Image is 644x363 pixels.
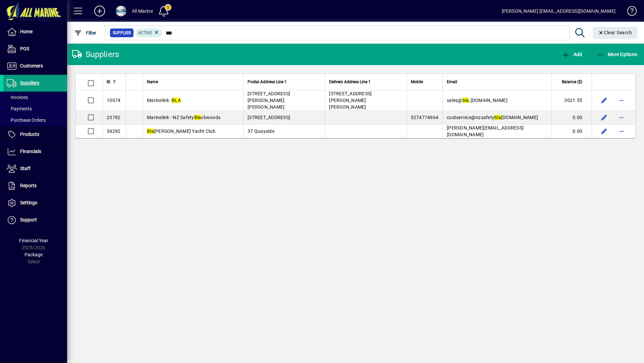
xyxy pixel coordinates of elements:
a: Invoices [3,92,67,103]
span: Financial Year [19,238,48,243]
button: Clear [593,27,638,39]
span: [PERSON_NAME] Yacht Club [147,128,215,134]
span: Financials [20,149,41,154]
span: POS [20,46,29,51]
button: Add [560,48,584,60]
span: Mobile [411,78,423,86]
span: Marinelink - [147,98,181,103]
div: Balance ($) [556,78,588,86]
td: 0.00 [551,111,592,124]
span: 10074 [107,98,120,103]
span: sales@ .[DOMAIN_NAME] [447,98,507,103]
a: Reports [3,177,67,194]
a: POS [3,41,67,57]
button: More Options [595,48,639,60]
span: Support [20,217,37,222]
em: Bla [194,115,201,120]
span: Settings [20,200,37,205]
mat-chip: Activation Status: Active [136,29,162,37]
span: Staff [20,166,31,171]
button: Add [89,5,110,17]
button: More options [616,126,627,137]
span: Payments [7,106,32,111]
a: Payments [3,103,67,114]
span: Suppliers [20,80,39,86]
span: [STREET_ADDRESS] [248,115,290,120]
span: [PERSON_NAME][EMAIL_ADDRESS][DOMAIN_NAME] [447,125,524,137]
span: Package [24,252,43,257]
a: Staff [3,160,67,177]
em: Bla [147,128,154,134]
td: 3021.55 [551,90,592,111]
span: Products [20,132,39,137]
span: [STREET_ADDRESS][PERSON_NAME][PERSON_NAME] [329,91,372,110]
a: Settings [3,195,67,211]
span: 37 Quayside [248,128,274,134]
span: Delivery Address Line 1 [329,78,371,86]
span: Purchase Orders [7,117,46,123]
a: Customers [3,58,67,74]
span: 34292 [107,128,120,134]
div: Name [147,78,239,86]
button: Edit [599,95,609,106]
span: More Options [596,52,637,57]
span: ID [107,78,110,86]
span: Clear Search [598,30,632,35]
button: More options [616,112,627,123]
a: Knowledge Base [622,1,636,23]
a: Purchase Orders [3,114,67,126]
span: Email [447,78,457,86]
span: 23782 [107,115,120,120]
div: Email [447,78,547,86]
a: Financials [3,143,67,160]
td: 0.00 [551,124,592,138]
button: Edit [599,112,609,123]
span: Filter [74,30,97,36]
span: Home [20,29,33,34]
span: Postal Address Line 1 [248,78,287,86]
button: Profile [110,5,132,17]
button: Edit [599,126,609,137]
div: All Marine [132,6,153,16]
span: Supplier [113,30,131,36]
button: More options [616,95,627,106]
em: bla [494,115,501,120]
a: Home [3,23,67,40]
div: ID [107,78,122,86]
a: Products [3,126,67,143]
span: Balance ($) [562,78,582,86]
span: Customers [20,63,43,68]
span: Name [147,78,158,86]
span: Active [138,31,152,35]
a: Support [3,212,67,228]
button: Filter [72,27,98,39]
span: [STREET_ADDRESS][PERSON_NAME][PERSON_NAME] [248,91,290,110]
span: Marinelink - NZ Safety ckwoods [147,115,220,120]
span: Add [562,52,582,57]
em: BLA [172,98,181,103]
span: 0274774964 [411,115,439,120]
div: Mobile [411,78,439,86]
em: bla [463,98,469,103]
span: custservice@nzsafety [DOMAIN_NAME] [447,115,538,120]
span: Reports [20,183,37,188]
div: [PERSON_NAME] [EMAIL_ADDRESS][DOMAIN_NAME] [502,6,615,16]
div: Suppliers [72,49,119,60]
span: Invoices [7,95,28,100]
